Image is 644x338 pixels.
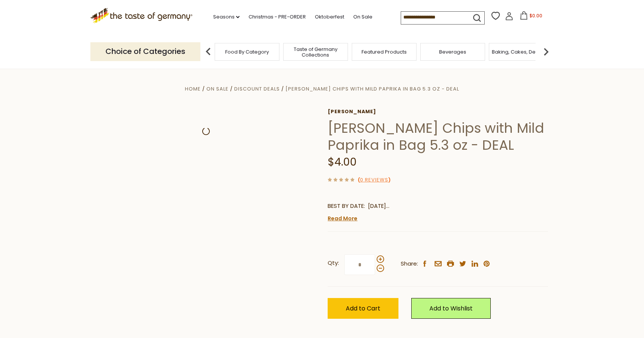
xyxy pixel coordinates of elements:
[360,176,388,184] a: 0 Reviews
[362,49,407,55] a: Featured Products
[328,258,339,268] strong: Qty:
[328,155,357,169] span: $4.00
[515,11,547,23] button: $0.00
[225,49,269,55] a: Food By Category
[249,13,306,21] a: Christmas - PRE-ORDER
[492,49,550,55] a: Baking, Cakes, Desserts
[328,298,398,319] button: Add to Cart
[530,12,542,19] span: $0.00
[328,201,548,211] div: BEST BY DATE: [DATE]
[401,259,418,269] span: Share:
[285,85,459,92] a: [PERSON_NAME] Chips with Mild Paprika in Bag 5.3 oz - DEAL
[315,13,344,21] a: Oktoberfest
[344,254,375,275] input: Qty:
[285,46,346,58] a: Taste of Germany Collections
[234,85,280,92] a: Discount Deals
[328,120,548,154] h1: [PERSON_NAME] Chips with Mild Paprika in Bag 5.3 oz - DEAL
[206,85,229,92] a: On Sale
[328,215,357,222] a: Read More
[411,298,491,319] a: Add to Wishlist
[439,49,466,55] a: Beverages
[201,44,216,59] img: previous arrow
[213,13,240,21] a: Seasons
[328,109,548,115] a: [PERSON_NAME]
[90,42,200,61] p: Choice of Categories
[358,176,391,183] span: ( )
[346,304,380,313] span: Add to Cart
[539,44,554,59] img: next arrow
[185,85,201,92] a: Home
[353,13,372,21] a: On Sale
